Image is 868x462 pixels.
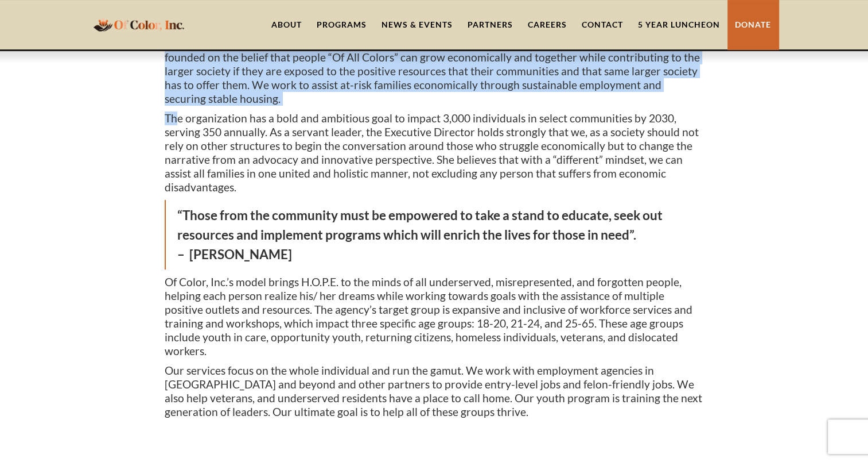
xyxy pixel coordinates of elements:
a: home [90,11,188,38]
blockquote: “Those from the community must be empowered to take a stand to educate, seek out resources and im... [165,200,704,269]
p: The organization has a bold and ambitious goal to impact 3,000 individuals in select communities ... [165,111,704,194]
div: Programs [317,19,367,30]
p: Our services focus on the whole individual and run the gamut. We work with employment agencies in... [165,364,704,419]
p: Of Color, Inc. is a [DEMOGRAPHIC_DATA] owned and incorporated 501c3 (not for profit) The agency i... [165,37,704,106]
p: Of Color, Inc.’s model brings H.O.P.E. to the minds of all underserved, misrepresented, and forgo... [165,275,704,358]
